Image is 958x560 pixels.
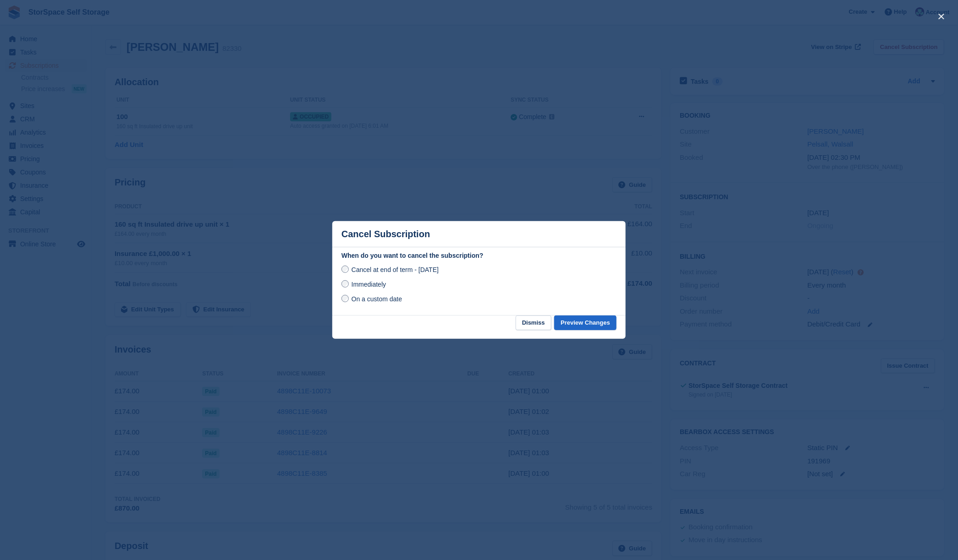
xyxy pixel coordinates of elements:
[516,315,551,331] button: Dismiss
[341,280,349,288] input: Immediately
[352,281,386,288] span: Immediately
[341,295,349,302] input: On a custom date
[341,266,349,273] input: Cancel at end of term - [DATE]
[341,229,430,239] p: Cancel Subscription
[352,266,439,273] span: Cancel at end of term - [DATE]
[341,251,617,261] label: When do you want to cancel the subscription?
[934,9,949,24] button: close
[352,295,402,303] span: On a custom date
[554,315,617,331] button: Preview Changes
